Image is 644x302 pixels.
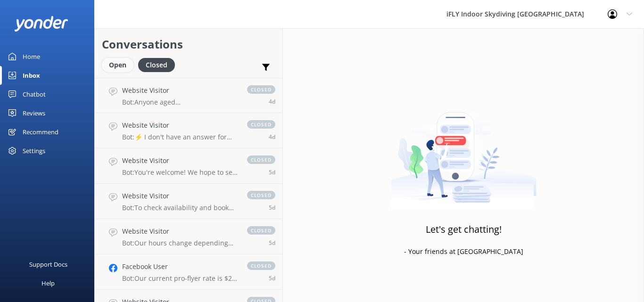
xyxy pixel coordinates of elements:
[122,226,238,237] h4: Website Visitor
[95,254,282,290] a: Facebook UserBot:Our current pro-flyer rate is $20 per minute for low wind speed or $26.30 per mi...
[122,155,238,166] h4: Website Visitor
[269,133,275,141] span: Aug 25 2025 03:48pm (UTC +12:00) Pacific/Auckland
[102,59,138,70] a: Open
[95,219,282,254] a: Website VisitorBot:Our hours change depending on the time of year. You can see up-to-date times a...
[269,239,275,247] span: Aug 24 2025 08:47pm (UTC +12:00) Pacific/Auckland
[122,98,238,106] p: Bot: Anyone aged [DEMOGRAPHIC_DATA] and up is able to enjoy an indoor skydiving adventure at iFLY...
[95,148,282,184] a: Website VisitorBot:You're welcome! We hope to see you at iFLY [GEOGRAPHIC_DATA] soon!closed5d
[23,104,45,122] div: Reviews
[102,35,275,53] h2: Conversations
[269,204,275,212] span: Aug 25 2025 08:27am (UTC +12:00) Pacific/Auckland
[41,274,55,293] div: Help
[122,274,238,283] p: Bot: Our current pro-flyer rate is $20 per minute for low wind speed or $26.30 per minute for hig...
[95,78,282,113] a: Website VisitorBot:Anyone aged [DEMOGRAPHIC_DATA] and up is able to enjoy an indoor skydiving adv...
[247,261,275,270] span: closed
[102,58,133,72] div: Open
[122,133,238,141] p: Bot: ⚡ I don't have an answer for that in my knowledge base. Please try and rephrase your questio...
[14,16,68,32] img: yonder-white-logo.png
[269,168,275,176] span: Aug 25 2025 10:16am (UTC +12:00) Pacific/Auckland
[23,122,58,141] div: Recommend
[247,226,275,235] span: closed
[23,47,40,66] div: Home
[247,191,275,199] span: closed
[404,246,523,257] p: - Your friends at [GEOGRAPHIC_DATA]
[122,204,238,212] p: Bot: To check availability and book your iFLY experience, please visit [URL][DOMAIN_NAME].
[138,59,180,70] a: Closed
[95,184,282,219] a: Website VisitorBot:To check availability and book your iFLY experience, please visit [URL][DOMAIN...
[29,255,67,274] div: Support Docs
[23,141,45,160] div: Settings
[122,239,238,247] p: Bot: Our hours change depending on the time of year. You can see up-to-date times at [URL][DOMAIN...
[122,261,238,272] h4: Facebook User
[138,58,175,72] div: Closed
[247,155,275,164] span: closed
[23,66,40,85] div: Inbox
[247,120,275,129] span: closed
[247,85,275,94] span: closed
[122,85,238,96] h4: Website Visitor
[391,92,537,210] img: artwork of a man stealing a conversation from at giant smartphone
[23,85,46,104] div: Chatbot
[269,274,275,282] span: Aug 24 2025 06:15pm (UTC +12:00) Pacific/Auckland
[122,168,238,177] p: Bot: You're welcome! We hope to see you at iFLY [GEOGRAPHIC_DATA] soon!
[95,113,282,148] a: Website VisitorBot:⚡ I don't have an answer for that in my knowledge base. Please try and rephras...
[122,120,238,131] h4: Website Visitor
[269,98,275,106] span: Aug 25 2025 04:23pm (UTC +12:00) Pacific/Auckland
[122,191,238,201] h4: Website Visitor
[426,222,502,237] h3: Let's get chatting!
